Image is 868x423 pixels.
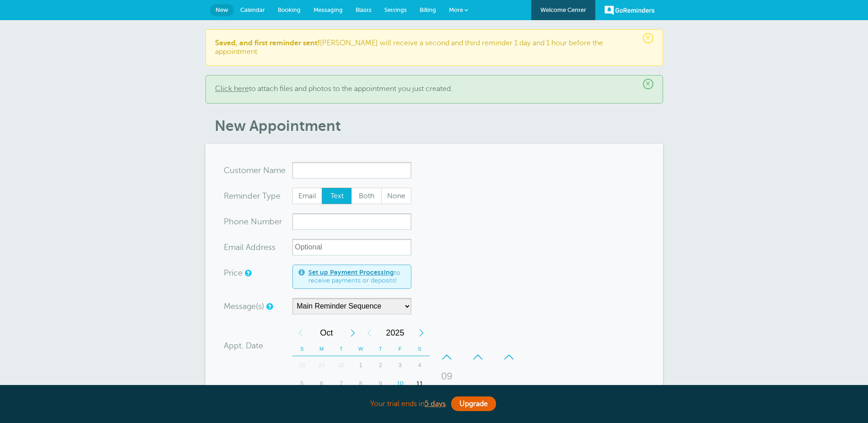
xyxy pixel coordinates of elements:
div: 2 [371,356,390,374]
div: Tuesday, October 7 [331,374,351,393]
span: Email [293,188,322,204]
a: Set up Payment Processing [308,269,394,276]
div: Sunday, September 28 [292,356,312,374]
span: New [216,6,228,13]
span: × [643,33,653,43]
div: Previous Year [361,324,377,342]
span: Booking [278,6,301,13]
div: 10 [390,374,410,393]
div: 1 [351,356,371,374]
span: October [309,324,345,342]
div: 9 [371,374,390,393]
div: 7 [331,374,351,393]
div: Sunday, October 5 [292,374,312,393]
span: Billing [420,6,436,13]
h1: New Appointment [215,117,663,135]
div: 3 [390,356,410,374]
div: Friday, October 3 [390,356,410,374]
label: Text [322,188,352,204]
div: Your trial ends in . [205,394,663,414]
span: 2025 [377,324,413,342]
div: 29 [312,356,331,374]
span: il Add [240,243,261,251]
th: W [351,342,371,356]
b: Saved, and first reminder sent! [215,39,320,47]
div: Saturday, October 4 [410,356,430,374]
th: T [331,342,351,356]
label: Message(s) [224,302,264,310]
th: S [410,342,430,356]
div: Monday, September 29 [312,356,331,374]
label: Price [224,269,243,277]
span: Ema [224,243,240,251]
div: Wednesday, October 1 [351,356,371,374]
span: More [449,6,463,13]
div: 30 [331,356,351,374]
span: None [382,188,411,204]
div: 09 [436,367,458,385]
div: Wednesday, October 8 [351,374,371,393]
div: 6 [312,374,331,393]
th: F [390,342,410,356]
a: New [210,4,234,16]
div: 11 [410,374,430,393]
span: Blasts [356,6,372,13]
p: to attach files and photos to the appointment you just created. [215,85,653,93]
th: T [371,342,390,356]
div: Previous Month [292,324,309,342]
span: tomer N [238,166,270,174]
a: Simple templates and custom messages will use the reminder schedule set under Settings > Reminder... [266,304,272,309]
span: Messaging [313,6,343,13]
div: 4 [410,356,430,374]
span: ne Nu [239,217,262,226]
span: × [643,79,653,89]
div: Today, Friday, October 10 [390,374,410,393]
label: Email [292,188,323,204]
a: Click here [215,85,249,93]
span: Settings [384,6,407,13]
div: Tuesday, September 30 [331,356,351,374]
label: Appt. Date [224,342,263,350]
input: Optional [292,239,411,255]
div: ame [224,162,292,179]
p: [PERSON_NAME] will receive a second and third reminder 1 day and 1 hour before the appointment. [215,39,653,56]
span: Calendar [240,6,265,13]
div: Saturday, October 11 [410,374,430,393]
div: 8 [351,374,371,393]
span: Text [322,188,351,204]
a: 5 days [425,400,446,408]
span: Cus [224,166,238,174]
div: ress [224,239,292,255]
th: S [292,342,312,356]
div: Thursday, October 9 [371,374,390,393]
span: Both [352,188,381,204]
div: Next Year [413,324,430,342]
span: Pho [224,217,239,226]
span: to receive payments or deposits! [308,269,405,285]
div: 5 [292,374,312,393]
a: Upgrade [451,396,496,411]
label: None [381,188,411,204]
label: Reminder Type [224,192,280,200]
div: 28 [292,356,312,374]
label: Both [351,188,382,204]
a: An optional price for the appointment. If you set a price, you can include a payment link in your... [245,270,250,276]
th: M [312,342,331,356]
div: Monday, October 6 [312,374,331,393]
div: Thursday, October 2 [371,356,390,374]
div: Next Month [345,324,361,342]
div: mber [224,213,292,230]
